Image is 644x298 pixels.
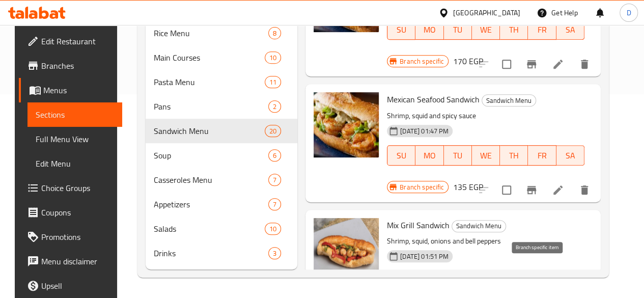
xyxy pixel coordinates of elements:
[561,22,580,37] span: SA
[496,53,517,75] span: Select to update
[36,109,114,121] span: Sections
[269,249,281,258] span: 3
[19,176,122,200] a: Choice Groups
[269,200,281,209] span: 7
[415,145,443,166] button: MO
[154,223,265,235] span: Salads
[572,52,597,76] button: delete
[265,224,281,234] span: 10
[419,148,439,163] span: MO
[556,145,584,166] button: SA
[532,22,552,37] span: FR
[154,76,265,88] span: Pasta Menu
[19,78,122,102] a: Menus
[146,143,297,168] div: Soup6
[146,241,297,265] div: Drinks3
[146,216,297,241] div: Salads10
[36,157,114,170] span: Edit Menu
[314,92,379,157] img: Mexican Seafood Sandwich
[19,225,122,249] a: Promotions
[448,22,468,37] span: TU
[572,178,597,202] button: delete
[314,218,379,283] img: Mix Grill Sandwich
[396,182,448,192] span: Branch specific
[154,51,265,64] span: Main Courses
[476,22,496,37] span: WE
[19,274,122,298] a: Upsell
[476,148,496,163] span: WE
[396,126,453,136] span: [DATE] 01:47 PM
[528,145,556,166] button: FR
[265,53,281,63] span: 10
[387,19,415,40] button: SU
[265,223,281,235] div: items
[269,175,281,185] span: 7
[41,60,114,72] span: Branches
[268,100,281,113] div: items
[269,102,281,112] span: 2
[387,218,450,233] span: Mix Grill Sandwich
[146,168,297,192] div: Casseroles Menu7
[391,148,411,163] span: SU
[265,76,281,88] div: items
[528,19,556,40] button: FR
[419,22,439,37] span: MO
[43,84,114,96] span: Menus
[500,19,528,40] button: TH
[154,100,268,113] span: Pans
[504,22,524,37] span: TH
[154,198,268,210] span: Appetizers
[19,200,122,225] a: Coupons
[453,7,520,18] div: [GEOGRAPHIC_DATA]
[552,184,564,196] a: Edit menu item
[27,151,122,176] a: Edit Menu
[387,92,480,107] span: Mexican Seafood Sandwich
[265,126,281,136] span: 20
[396,57,448,66] span: Branch specific
[268,149,281,161] div: items
[268,174,281,186] div: items
[41,206,114,219] span: Coupons
[154,125,265,137] span: Sandwich Menu
[154,149,268,161] div: Soup
[500,145,528,166] button: TH
[452,220,506,232] span: Sandwich Menu
[453,180,483,194] h6: 135 EGP
[146,45,297,70] div: Main Courses10
[387,110,584,122] p: Shrimp, squid and spicy sauce
[504,148,524,163] span: TH
[154,247,268,259] span: Drinks
[496,179,517,201] span: Select to update
[444,19,472,40] button: TU
[146,94,297,119] div: Pans2
[415,19,443,40] button: MO
[444,145,472,166] button: TU
[268,247,281,259] div: items
[396,252,453,261] span: [DATE] 01:51 PM
[19,29,122,53] a: Edit Restaurant
[154,27,268,39] span: Rice Menu
[265,125,281,137] div: items
[452,220,506,232] div: Sandwich Menu
[387,235,584,248] p: Shrimp, squid, onions and bell peppers
[519,178,544,202] button: Branch-specific-item
[27,127,122,151] a: Full Menu View
[268,27,281,39] div: items
[626,7,631,18] span: D
[482,95,536,106] span: Sandwich Menu
[41,280,114,292] span: Upsell
[27,102,122,127] a: Sections
[472,19,500,40] button: WE
[519,52,544,76] button: Branch-specific-item
[146,119,297,143] div: Sandwich Menu20
[41,255,114,267] span: Menu disclaimer
[552,58,564,70] a: Edit menu item
[36,133,114,145] span: Full Menu View
[19,53,122,78] a: Branches
[146,21,297,45] div: Rice Menu8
